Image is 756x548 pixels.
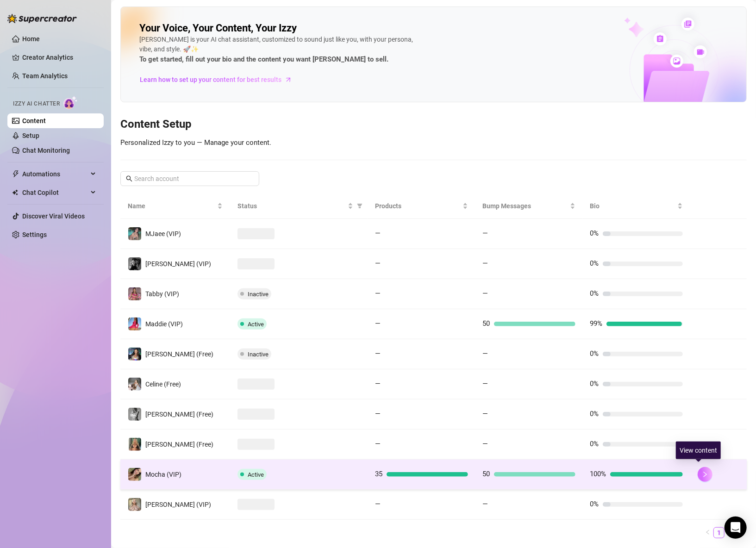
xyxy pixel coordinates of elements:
[375,201,461,211] span: Products
[698,467,712,482] button: right
[145,290,179,298] span: Tabby (VIP)
[128,498,141,511] img: Ellie (VIP)
[375,500,381,508] span: —
[483,319,490,328] span: 50
[248,471,264,478] span: Active
[237,201,345,211] span: Status
[483,289,488,298] span: —
[355,199,364,213] span: filter
[120,117,747,132] h3: Content Setup
[22,132,39,139] a: Setup
[145,441,213,448] span: [PERSON_NAME] (Free)
[139,35,417,65] div: [PERSON_NAME] is your AI chat assistant, customized to sound just like you, with your persona, vi...
[590,201,675,211] span: Bio
[284,75,293,84] span: arrow-right
[248,291,269,298] span: Inactive
[128,227,141,240] img: MJaee (VIP)
[590,229,599,237] span: 0%
[120,193,230,219] th: Name
[583,193,690,219] th: Bio
[375,259,381,268] span: —
[248,351,269,358] span: Inactive
[375,289,381,298] span: —
[368,193,475,219] th: Products
[139,22,297,35] h2: Your Voice, Your Content, Your Izzy
[702,527,713,538] li: Previous Page
[248,321,264,328] span: Active
[676,442,721,459] div: View content
[705,529,711,535] span: left
[590,410,599,418] span: 0%
[12,189,18,196] img: Chat Copilot
[375,440,381,448] span: —
[139,72,299,87] a: Learn how to set up your content for best results
[22,185,88,200] span: Chat Copilot
[483,259,488,268] span: —
[12,170,19,178] span: thunderbolt
[7,14,77,23] img: logo-BBDzfeDw.svg
[145,380,181,388] span: Celine (Free)
[63,96,78,109] img: AI Chatter
[128,408,141,421] img: Kennedy (Free)
[128,348,141,361] img: Maddie (Free)
[357,203,362,209] span: filter
[13,100,60,108] span: Izzy AI Chatter
[475,193,583,219] th: Bump Messages
[22,72,68,80] a: Team Analytics
[590,289,599,298] span: 0%
[603,7,746,102] img: ai-chatter-content-library-cLFOSyPT.png
[145,411,213,418] span: [PERSON_NAME] (Free)
[375,349,381,358] span: —
[128,318,141,330] img: Maddie (VIP)
[134,174,246,184] input: Search account
[702,471,708,478] span: right
[145,471,181,478] span: Mocha (VIP)
[725,517,747,539] div: Open Intercom Messenger
[126,175,132,182] span: search
[128,438,141,451] img: Ellie (Free)
[145,501,211,508] span: [PERSON_NAME] (VIP)
[22,117,46,125] a: Content
[128,378,141,391] img: Celine (Free)
[22,35,40,43] a: Home
[483,470,490,478] span: 50
[139,55,388,63] strong: To get started, fill out your bio and the content you want [PERSON_NAME] to sell.
[22,147,70,154] a: Chat Monitoring
[375,229,381,237] span: —
[128,201,215,211] span: Name
[483,229,488,237] span: —
[483,349,488,358] span: —
[22,212,85,220] a: Discover Viral Videos
[483,440,488,448] span: —
[590,380,599,388] span: 0%
[714,528,724,538] a: 1
[22,167,88,181] span: Automations
[140,75,281,85] span: Learn how to set up your content for best results
[128,287,141,300] img: Tabby (VIP)
[128,468,141,481] img: Mocha (VIP)
[483,380,488,388] span: —
[590,259,599,268] span: 0%
[483,201,568,211] span: Bump Messages
[22,50,96,65] a: Creator Analytics
[590,319,603,328] span: 99%
[590,440,599,448] span: 0%
[590,349,599,358] span: 0%
[230,193,368,219] th: Status
[590,500,599,508] span: 0%
[702,527,713,538] button: left
[145,230,181,237] span: MJaee (VIP)
[22,231,47,238] a: Settings
[375,410,381,418] span: —
[375,380,381,388] span: —
[375,470,383,478] span: 35
[120,138,271,147] span: Personalized Izzy to you — Manage your content.
[713,527,725,538] li: 1
[145,350,213,358] span: [PERSON_NAME] (Free)
[483,500,488,508] span: —
[375,319,381,328] span: —
[590,470,606,478] span: 100%
[145,320,183,328] span: Maddie (VIP)
[145,260,211,268] span: [PERSON_NAME] (VIP)
[483,410,488,418] span: —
